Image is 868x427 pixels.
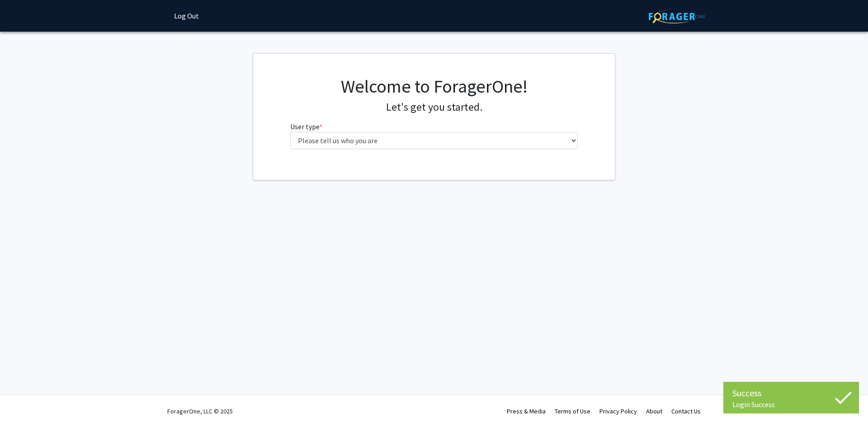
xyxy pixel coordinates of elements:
[649,9,705,23] img: ForagerOne Logo
[290,101,578,114] h4: Let's get you started.
[507,407,546,415] a: Press & Media
[555,407,590,415] a: Terms of Use
[290,121,322,132] label: User type
[167,395,233,427] div: ForagerOne, LLC © 2025
[646,407,662,415] a: About
[732,386,850,400] div: Success
[290,75,578,97] h1: Welcome to ForagerOne!
[599,407,637,415] a: Privacy Policy
[671,407,701,415] a: Contact Us
[732,400,850,409] div: Login Success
